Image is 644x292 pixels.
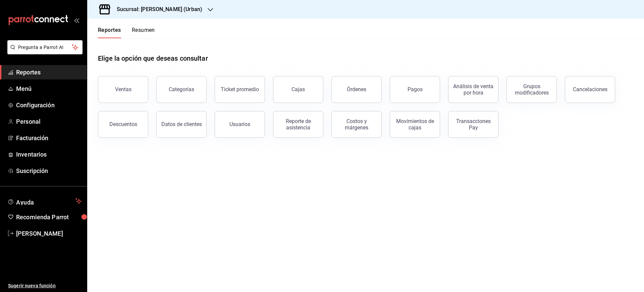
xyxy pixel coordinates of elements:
h3: Sucursal: [PERSON_NAME] (Urban) [111,5,202,13]
button: Categorías [156,76,207,103]
div: Datos de clientes [161,121,202,127]
button: Reportes [98,27,121,38]
button: Datos de clientes [156,111,207,138]
button: Movimientos de cajas [390,111,440,138]
button: Costos y márgenes [331,111,382,138]
span: Facturación [16,133,82,142]
div: Reporte de asistencia [277,118,319,131]
span: Sugerir nueva función [8,282,82,289]
button: open_drawer_menu [74,17,79,23]
button: Análisis de venta por hora [448,76,498,103]
div: Costos y márgenes [336,118,377,131]
div: Categorías [169,86,194,93]
div: Órdenes [347,86,366,93]
button: Ticket promedio [215,76,265,103]
div: Cajas [291,85,305,94]
span: Inventarios [16,150,82,159]
span: Menú [16,84,82,93]
button: Pagos [390,76,440,103]
button: Órdenes [331,76,382,103]
button: Grupos modificadores [506,76,557,103]
div: navigation tabs [98,27,155,38]
h1: Elige la opción que deseas consultar [98,53,208,63]
button: Resumen [132,27,155,38]
div: Descuentos [109,121,137,127]
button: Transacciones Pay [448,111,498,138]
span: Ayuda [16,197,73,205]
a: Pregunta a Parrot AI [5,49,83,56]
a: Cajas [273,76,323,103]
span: Configuración [16,101,82,110]
div: Movimientos de cajas [394,118,436,131]
div: Pagos [408,86,423,93]
div: Cancelaciones [573,86,607,93]
button: Descuentos [98,111,148,138]
span: Pregunta a Parrot AI [18,44,72,51]
button: Reporte de asistencia [273,111,323,138]
span: Suscripción [16,166,82,175]
span: [PERSON_NAME] [16,229,82,238]
button: Pregunta a Parrot AI [7,40,83,54]
div: Análisis de venta por hora [452,83,494,96]
div: Ventas [115,86,131,93]
button: Usuarios [215,111,265,138]
button: Ventas [98,76,148,103]
div: Usuarios [229,121,250,127]
span: Reportes [16,68,82,77]
span: Recomienda Parrot [16,213,82,222]
span: Personal [16,117,82,126]
div: Transacciones Pay [452,118,494,131]
div: Ticket promedio [221,86,259,93]
button: Cancelaciones [565,76,615,103]
div: Grupos modificadores [511,83,552,96]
